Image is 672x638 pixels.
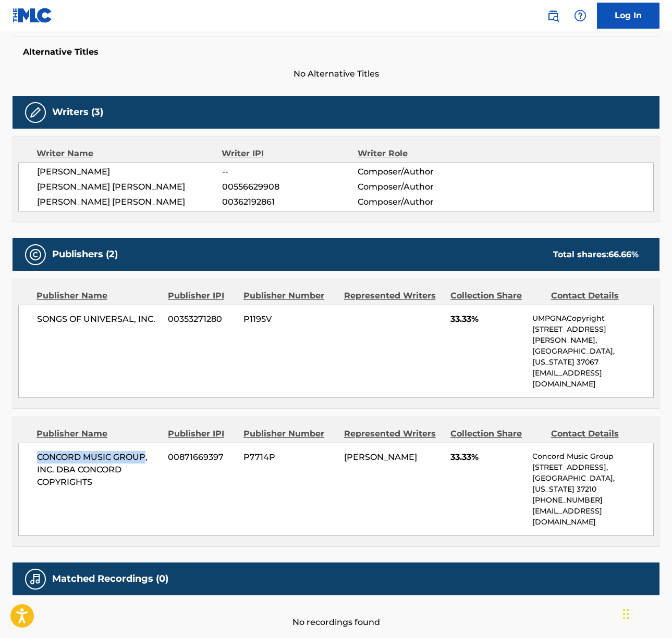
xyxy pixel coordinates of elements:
img: Matched Recordings [29,573,42,585]
span: 33.33% [450,451,524,464]
div: Writer Name [36,147,222,160]
span: No Alternative Titles [13,68,659,80]
span: [PERSON_NAME] [37,166,222,178]
span: 33.33% [450,313,524,326]
div: Collection Share [450,428,543,440]
div: Help [570,5,591,26]
span: Composer/Author [358,166,481,178]
p: Concord Music Group [532,451,653,462]
span: P1195V [243,313,336,326]
div: Contact Details [551,290,644,302]
span: Composer/Author [358,196,481,208]
h5: Publishers (2) [52,248,118,260]
img: Publishers [29,248,42,261]
span: [PERSON_NAME] [PERSON_NAME] [37,196,222,208]
p: [GEOGRAPHIC_DATA], [US_STATE] 37067 [532,346,653,368]
div: Represented Writers [344,428,443,440]
div: Publisher IPI [168,290,236,302]
span: SONGS OF UNIVERSAL, INC. [37,313,160,326]
h5: Writers (3) [52,106,103,118]
img: Writers [29,106,42,119]
iframe: Chat Widget [620,588,672,638]
p: [STREET_ADDRESS], [532,462,653,473]
div: No recordings found [13,595,659,629]
div: Writer IPI [222,147,357,160]
span: 00556629908 [222,181,358,193]
img: search [547,9,559,22]
span: -- [222,166,358,178]
div: Contact Details [551,428,644,440]
div: Publisher Number [243,428,336,440]
span: 00871669397 [168,451,236,464]
h5: Matched Recordings (0) [52,573,168,585]
div: Total shares: [553,248,639,261]
p: [EMAIL_ADDRESS][DOMAIN_NAME] [532,368,653,390]
div: Collection Share [450,290,543,302]
span: 00362192861 [222,196,358,208]
span: [PERSON_NAME] [PERSON_NAME] [37,181,222,193]
h5: Alternative Titles [23,47,649,57]
img: help [574,9,587,22]
p: [EMAIL_ADDRESS][DOMAIN_NAME] [532,506,653,528]
p: UMPGNACopyright [532,313,653,324]
span: P7714P [243,451,336,464]
span: CONCORD MUSIC GROUP, INC. DBA CONCORD COPYRIGHTS [37,451,160,489]
span: 00353271280 [168,313,236,326]
a: Public Search [543,5,564,26]
div: Publisher Name [36,428,160,440]
p: [GEOGRAPHIC_DATA], [US_STATE] 37210 [532,473,653,495]
span: Composer/Author [358,181,481,193]
div: Publisher Name [36,290,160,302]
span: [PERSON_NAME] [344,452,417,462]
div: Represented Writers [344,290,443,302]
div: Publisher IPI [168,428,236,440]
div: Publisher Number [243,290,336,302]
img: MLC Logo [13,8,53,23]
div: Writer Role [358,147,481,160]
p: [STREET_ADDRESS][PERSON_NAME], [532,324,653,346]
p: [PHONE_NUMBER] [532,495,653,506]
a: Log In [597,3,659,29]
div: Drag [623,598,629,630]
span: 66.66 % [608,249,639,259]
